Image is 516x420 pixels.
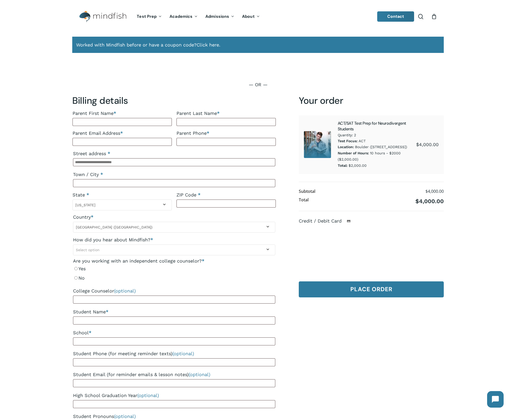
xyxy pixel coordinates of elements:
[416,142,419,147] span: $
[299,218,356,224] label: Credit / Debit Card
[108,151,110,156] abbr: required
[73,273,275,283] label: No
[415,198,419,204] span: $
[137,14,157,19] span: Test Prep
[72,129,172,138] label: Parent Email Address
[133,7,263,26] nav: Main Menu
[114,414,136,419] span: (optional)
[344,218,353,224] img: Credit / Debit Card
[338,138,416,144] p: ACT
[73,370,275,379] label: Student Email (for reminder emails & lesson notes)
[73,264,275,273] label: Yes
[170,14,192,19] span: Academics
[72,109,172,118] label: Parent First Name
[166,14,201,19] a: Academics
[73,201,172,209] span: Colorado
[304,131,331,158] img: Neurodivergent
[338,144,416,150] p: Boulder ([STREET_ADDRESS])
[73,391,275,400] label: High School Graduation Year
[86,192,89,197] abbr: required
[299,196,309,206] th: Total
[338,144,354,150] dt: Location:
[72,82,444,95] p: — OR —
[76,248,100,252] span: Select option
[338,132,416,138] span: Quantity: 2
[74,276,78,280] input: No
[238,14,264,19] a: About
[299,95,444,107] h3: Your order
[114,288,136,294] span: (optional)
[72,200,172,210] span: State
[201,14,238,19] a: Admissions
[76,42,197,47] span: Worked with Mindfish before or have a coupon code?
[202,258,204,264] abbr: required
[74,267,78,270] input: Yes
[72,7,444,26] header: Main Menu
[338,121,406,132] a: ACT/SAT Test Prep for Neurodivergent Students
[72,190,172,200] label: State
[176,129,276,138] label: Parent Phone
[338,150,416,163] p: 10 hours - $2000 ($2,000.00)
[338,138,358,144] dt: Test Focus:
[137,393,159,398] span: (optional)
[302,229,438,273] iframe: Secure payment input frame
[205,14,229,19] span: Admissions
[338,163,416,169] p: $2,000.00
[72,95,276,107] h3: Billing details
[100,172,103,177] abbr: required
[73,349,275,358] label: Student Phone (for meeting reminder texts)
[73,222,275,233] span: Country
[338,150,369,156] dt: Number of Hours:
[73,328,275,337] label: School
[189,372,210,377] span: (optional)
[198,192,200,197] abbr: required
[73,223,275,231] span: United States (US)
[415,198,444,204] bdi: 4,000.00
[73,286,275,296] label: College Counselor
[338,163,348,169] dt: Total:
[425,188,428,194] span: $
[416,142,439,147] bdi: 4,000.00
[299,187,315,196] th: Subtotal
[73,212,275,222] label: Country
[242,14,255,19] span: About
[133,14,166,19] a: Test Prep
[73,258,204,264] legend: Are you working with an independent college counselor?
[73,235,275,244] label: How did you hear about Mindfish?
[377,11,414,22] a: Contact
[258,61,445,63] iframe: Secure express checkout frame
[197,41,220,48] a: Click here.
[176,190,276,200] label: ZIP Code
[172,351,194,356] span: (optional)
[73,149,275,158] label: Street address
[73,170,275,179] label: Town / City
[73,307,275,316] label: Student Name
[425,188,444,194] bdi: 4,000.00
[299,281,444,297] button: Place order
[176,109,276,118] label: Parent Last Name
[387,14,404,19] span: Contact
[482,386,509,413] iframe: Chatbot
[71,61,258,76] iframe: Secure express checkout frame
